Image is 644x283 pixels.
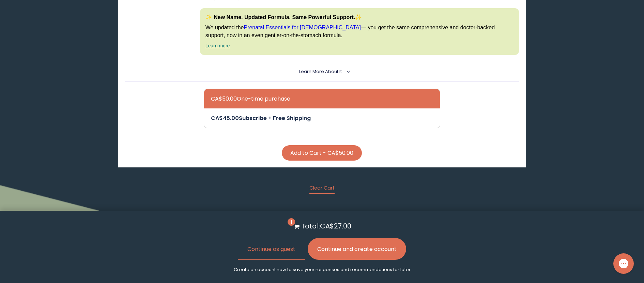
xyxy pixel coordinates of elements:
[299,69,345,75] summary: Learn More About it <
[301,221,351,231] p: Total: CA$27.00
[205,24,514,39] p: We updated the — you get the same comprehensive and doctor-backed support, now in an even gentler...
[344,70,350,73] i: <
[309,184,335,194] button: Clear Cart
[610,251,637,276] iframe: Gorgias live chat messenger
[205,43,230,48] a: Learn more
[308,238,406,260] button: Continue and create account
[288,218,295,226] span: 1
[299,69,342,74] span: Learn More About it
[238,238,305,260] button: Continue as guest
[234,267,411,273] p: Create an account now to save your responses and recommendations for later
[205,14,362,20] strong: ✨ New Name. Updated Formula. Same Powerful Support.✨
[244,25,361,30] a: Prenatal Essentials for [DEMOGRAPHIC_DATA]
[282,145,362,161] button: Add to Cart - CA$50.00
